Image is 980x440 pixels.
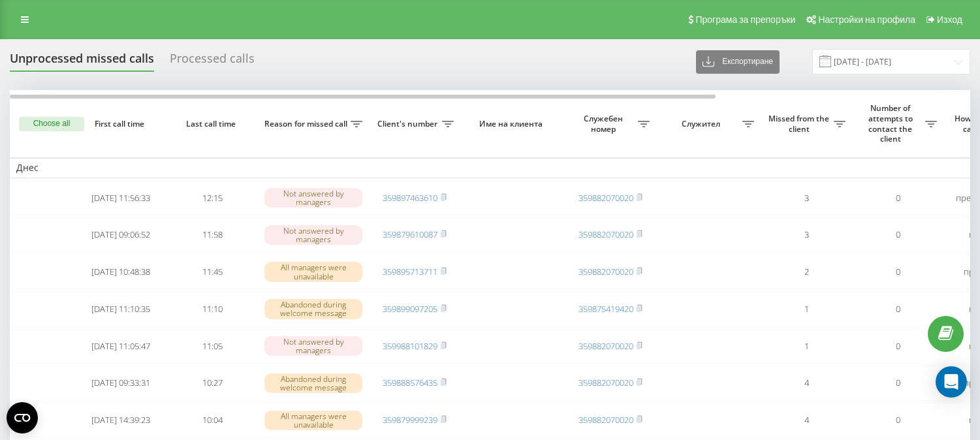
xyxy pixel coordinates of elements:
[761,403,852,437] td: 4
[471,119,554,129] span: Име на клиента
[696,50,780,74] button: Експортиране
[859,103,925,144] span: Number of attempts to contact the client
[663,119,742,129] span: Служител
[578,377,633,388] a: 359882070020
[852,329,943,364] td: 0
[695,14,795,25] span: Програма за препоръки
[578,340,633,352] a: 359882070020
[578,228,633,240] a: 359882070020
[7,402,38,433] button: Open CMP widget
[852,255,943,289] td: 0
[264,119,351,129] span: Reason for missed call
[383,414,437,426] a: 359879999239
[383,266,437,277] a: 359895713711
[166,366,258,401] td: 10:27
[383,228,437,240] a: 359879610087
[761,255,852,289] td: 2
[578,303,633,315] a: 359875419420
[166,181,258,215] td: 12:15
[166,329,258,364] td: 11:05
[75,217,166,252] td: [DATE] 09:06:52
[578,414,633,426] a: 359882070020
[166,403,258,437] td: 10:04
[767,114,834,134] span: Missed from the client
[761,292,852,326] td: 1
[761,366,852,401] td: 4
[166,217,258,252] td: 11:58
[170,52,255,72] div: Processed calls
[75,366,166,401] td: [DATE] 09:33:31
[264,225,362,245] div: Not answered by managers
[578,266,633,277] a: 359882070020
[383,340,437,352] a: 359988101829
[761,181,852,215] td: 3
[761,217,852,252] td: 3
[936,366,967,398] div: Open Intercom Messenger
[75,255,166,289] td: [DATE] 10:48:38
[264,336,362,356] div: Not answered by managers
[19,117,84,131] button: Choose all
[264,411,362,430] div: All managers were unavailable
[264,262,362,281] div: All managers were unavailable
[852,292,943,326] td: 0
[166,292,258,326] td: 11:10
[10,52,154,72] div: Unprocessed missed calls
[177,119,247,129] span: Last call time
[818,14,915,25] span: Настройки на профила
[383,192,437,204] a: 359897463610
[264,299,362,319] div: Abandoned during welcome message
[264,188,362,208] div: Not answered by managers
[383,303,437,315] a: 359899097205
[852,366,943,401] td: 0
[166,255,258,289] td: 11:45
[578,192,633,204] a: 359882070020
[264,373,362,393] div: Abandoned during welcome message
[75,181,166,215] td: [DATE] 11:56:33
[852,217,943,252] td: 0
[852,403,943,437] td: 0
[75,292,166,326] td: [DATE] 11:10:35
[86,119,156,129] span: First call time
[375,119,442,129] span: Client's number
[571,114,638,134] span: Служебен номер
[383,377,437,388] a: 359888576435
[852,181,943,215] td: 0
[75,329,166,364] td: [DATE] 11:05:47
[937,14,962,25] span: Изход
[761,329,852,364] td: 1
[75,403,166,437] td: [DATE] 14:39:23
